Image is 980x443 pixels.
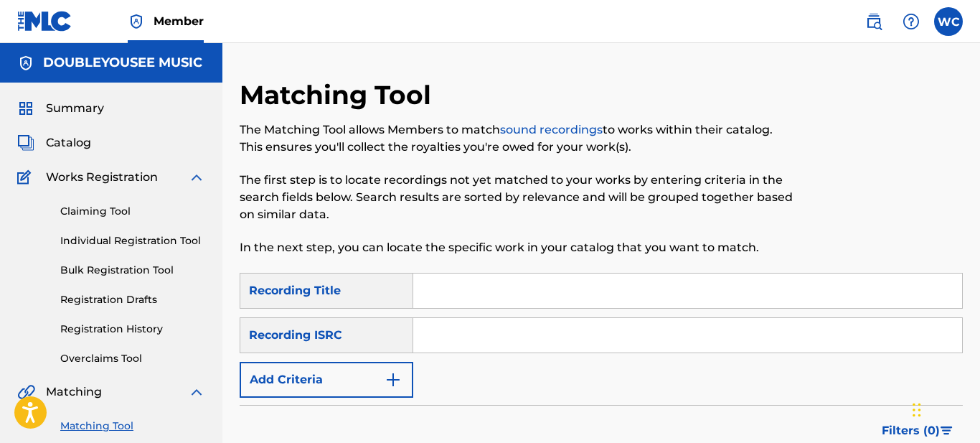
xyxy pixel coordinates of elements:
[60,322,205,337] a: Registration History
[17,11,72,32] img: MLC Logo
[60,204,205,219] a: Claiming Tool
[908,374,980,443] iframe: Chat Widget
[240,362,413,398] button: Add Criteria
[500,123,603,136] a: sound recordings
[17,134,34,151] img: Catalog
[17,100,34,117] img: Summary
[188,383,205,401] img: expand
[60,351,205,366] a: Overclaims Tool
[913,388,921,432] div: Drag
[46,134,91,151] span: Catalog
[882,422,940,439] span: Filters ( 0 )
[46,169,158,186] span: Works Registration
[385,371,402,388] img: 9d2ae6d4665cec9f34b9.svg
[865,13,882,30] img: search
[188,169,205,186] img: expand
[897,7,925,36] div: Help
[17,169,36,186] img: Works Registration
[240,239,796,256] p: In the next step, you can locate the specific work in your catalog that you want to match.
[240,172,796,223] p: The first step is to locate recordings not yet matched to your works by entering criteria in the ...
[17,134,91,151] a: CatalogCatalog
[46,100,104,117] span: Summary
[240,121,796,156] p: The Matching Tool allows Members to match to works within their catalog. This ensures you'll coll...
[240,79,438,111] h2: Matching Tool
[43,55,202,71] h5: DOUBLEYOUSEE MUSIC
[940,261,980,377] iframe: Resource Center
[60,292,205,307] a: Registration Drafts
[60,263,205,278] a: Bulk Registration Tool
[17,55,34,72] img: Accounts
[17,100,104,117] a: SummarySummary
[60,233,205,248] a: Individual Registration Tool
[128,13,145,30] img: Top Rightsholder
[46,383,102,401] span: Matching
[859,7,888,36] a: Public Search
[60,419,205,434] a: Matching Tool
[17,383,35,401] img: Matching
[154,13,204,29] span: Member
[934,7,963,36] div: User Menu
[903,13,920,30] img: help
